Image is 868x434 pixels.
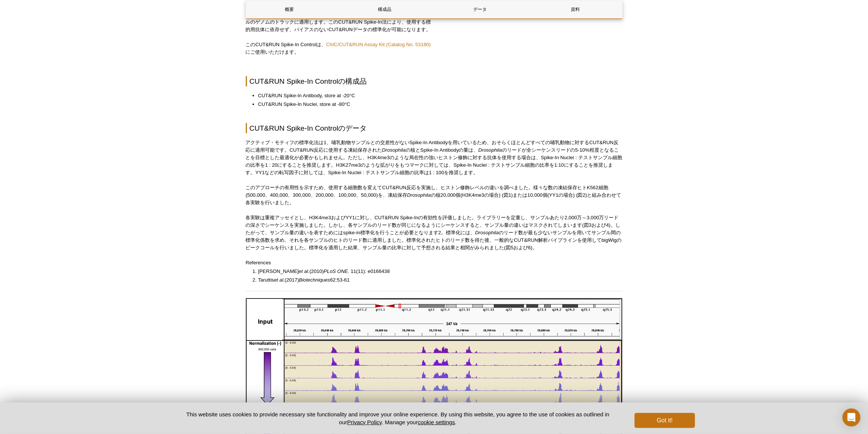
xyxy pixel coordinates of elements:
[635,413,695,428] button: Got it!
[246,123,623,133] h2: CUT&RUN Spike-In Controlのデータ
[246,214,623,252] p: 各実験は重複アッセイとし、H3K4me3およびYY1に対し、CUT&RUN Spike-Inの有効性を評価しました。ライブラリーを定量し、サンプルあたり2,000万～3,000万リードの深さでシ...
[299,268,310,274] em: et al.
[246,41,432,56] p: このCUT&RUN Spike-In Controlは、 にご使用いただけます。
[341,0,428,18] a: 構成品
[326,42,431,47] a: ChIC/CUT&RUN Assay Kit (Catalog No. 53180)
[258,276,615,284] li: Taruttis (2017) 62:53-61
[246,0,333,18] a: 概要
[478,147,502,153] em: Drosophila
[246,139,623,176] p: アクティブ・モティフの標準化法は1、哺乳動物サンプルとの交差性がないSpike-In Antibodyを用いているため、おそらくほとんどすべての哺乳動物に対するCUT&RUN反応に適用可能です。...
[299,277,330,283] em: Biotechniques
[437,0,524,18] a: データ
[347,419,382,425] a: Privacy Policy
[475,230,499,235] em: Drosophila
[382,147,406,153] em: Drosophila
[842,408,860,426] div: Open Intercom Messenger
[258,101,615,108] li: CUT&RUN Spike-In Nuclei, store at -80°C
[246,259,623,267] p: References
[532,0,619,18] a: 資料
[258,268,615,275] li: [PERSON_NAME] (2010) . 11(11): e0166438
[324,268,348,274] em: PLoS ONE
[173,410,623,426] p: This website uses cookies to provide necessary site functionality and improve your online experie...
[246,76,623,86] h2: CUT&RUN Spike-In Controlの構成品
[246,184,623,206] p: このアプローチの有用性を示すため、使用する細胞数を変えてCUT&RUN反応を実施し、ヒストン修飾レベルの違いを調べました。様々な数の凍結保存ヒトK562細胞(500,000、400,000、30...
[274,277,285,283] em: et al.
[418,419,455,425] button: cookie settings
[407,192,431,198] em: Drosophila
[258,92,615,99] li: CUT&RUN Spike-In Antibody, store at -20°C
